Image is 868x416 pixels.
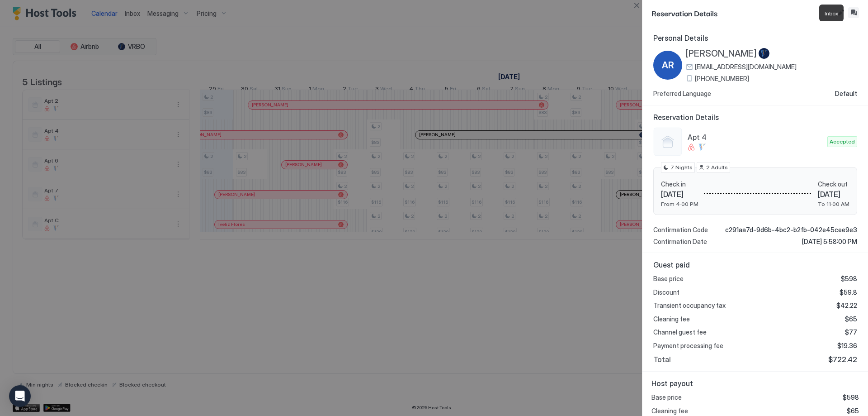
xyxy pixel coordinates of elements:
[661,190,698,199] span: [DATE]
[845,315,857,323] span: $65
[653,355,671,364] span: Total
[653,275,684,283] span: Base price
[686,48,757,59] span: [PERSON_NAME]
[837,342,857,350] span: $19.36
[695,75,749,83] span: [PHONE_NUMBER]
[840,288,857,296] span: $59.8
[653,301,726,310] span: Transient occupancy tax
[818,190,849,199] span: [DATE]
[725,226,857,234] span: c291aa7d-9d6b-4bc2-b2fb-042e45cee9e3
[653,113,857,122] span: Reservation Details
[836,301,857,310] span: $42.22
[843,393,859,402] span: $598
[830,138,855,146] span: Accepted
[653,90,711,98] span: Preferred Language
[825,10,838,17] span: Inbox
[651,7,834,19] span: Reservation Details
[841,275,857,283] span: $598
[848,7,859,18] button: Inbox
[653,315,690,323] span: Cleaning fee
[653,33,857,43] span: Personal Details
[706,163,728,172] span: 2 Adults
[847,407,859,415] span: $65
[828,355,857,364] span: $722.42
[651,407,688,415] span: Cleaning fee
[835,90,857,98] span: Default
[662,58,674,72] span: AR
[818,180,849,188] span: Check out
[845,328,857,336] span: $77
[653,260,857,269] span: Guest paid
[661,180,698,188] span: Check in
[802,238,857,246] span: [DATE] 5:58:00 PM
[653,342,723,350] span: Payment processing fee
[653,238,707,246] span: Confirmation Date
[661,201,698,207] span: From 4:00 PM
[9,385,31,407] div: Open Intercom Messenger
[651,393,682,402] span: Base price
[695,63,797,71] span: [EMAIL_ADDRESS][DOMAIN_NAME]
[653,288,679,296] span: Discount
[653,226,708,234] span: Confirmation Code
[653,328,707,336] span: Channel guest fee
[688,133,824,142] span: Apt 4
[670,163,693,172] span: 7 Nights
[651,379,859,388] span: Host payout
[818,201,849,207] span: To 11:00 AM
